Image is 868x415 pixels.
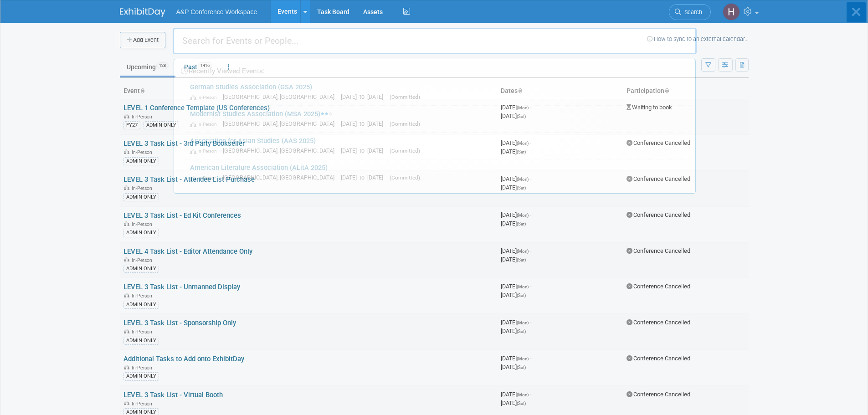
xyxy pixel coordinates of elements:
[173,28,697,54] input: Search for Events or People...
[341,147,388,154] span: [DATE] to [DATE]
[179,59,691,79] div: Recently Viewed Events:
[390,174,420,181] span: (Committed)
[190,148,221,154] span: In-Person
[223,120,339,127] span: [GEOGRAPHIC_DATA], [GEOGRAPHIC_DATA]
[185,106,691,132] a: Modernist Studies Association (MSA 2025) In-Person [GEOGRAPHIC_DATA], [GEOGRAPHIC_DATA] [DATE] to...
[390,148,420,154] span: (Committed)
[223,174,339,181] span: [GEOGRAPHIC_DATA], [GEOGRAPHIC_DATA]
[341,93,388,100] span: [DATE] to [DATE]
[390,94,420,100] span: (Committed)
[190,175,221,181] span: In-Person
[341,174,388,181] span: [DATE] to [DATE]
[190,121,221,127] span: In-Person
[190,94,221,100] span: In-Person
[185,133,691,159] a: Association for Asian Studies (AAS 2025) In-Person [GEOGRAPHIC_DATA], [GEOGRAPHIC_DATA] [DATE] to...
[185,159,691,186] a: American Literature Association (ALitA 2025) In-Person [GEOGRAPHIC_DATA], [GEOGRAPHIC_DATA] [DATE...
[223,93,339,100] span: [GEOGRAPHIC_DATA], [GEOGRAPHIC_DATA]
[223,147,339,154] span: [GEOGRAPHIC_DATA], [GEOGRAPHIC_DATA]
[185,79,691,105] a: German Studies Association (GSA 2025) In-Person [GEOGRAPHIC_DATA], [GEOGRAPHIC_DATA] [DATE] to [D...
[341,120,388,127] span: [DATE] to [DATE]
[390,121,420,127] span: (Committed)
